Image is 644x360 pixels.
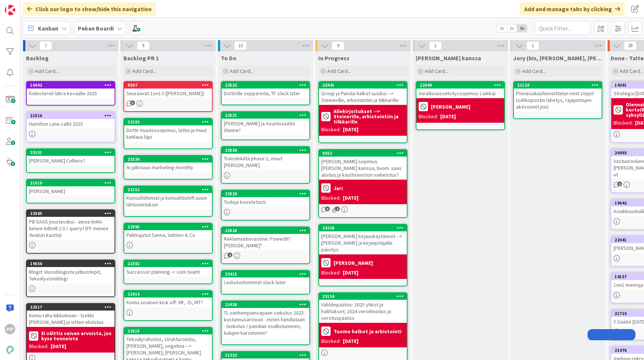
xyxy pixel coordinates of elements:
[30,150,115,155] div: 23151
[123,155,213,180] a: 23226AI julkisuus marketing monthly
[30,305,115,310] div: 22517
[27,267,115,283] div: Blogit: Vuosiblogista jatkostepit, Tekoälyvisioblogi
[514,82,602,89] div: 21124
[124,260,212,277] div: 22382Successor planning -> com team!
[319,82,407,89] div: 23441
[124,119,212,125] div: 23203
[221,111,310,140] a: 23531[PERSON_NAME] ja Asuntosäätiö tilanne?
[128,224,212,229] div: 22995
[27,119,115,129] div: Hamilton Lane callit 2025
[123,290,213,321] a: 22414Komu sisäinen kick off: VR, JS, MT?
[124,224,212,240] div: 22995Palkkajutut Sanna, Valtteri & Co
[624,41,637,50] span: 38
[416,81,505,130] a: 22949Varallisuusselvityssopimus (Jukka)[PERSON_NAME]Blocked:[DATE]
[123,223,213,254] a: 22995Palkkajutut Sanna, Valtteri & Co
[124,156,212,163] div: 23226
[343,194,358,202] div: [DATE]
[137,41,149,50] span: 9
[124,267,212,277] div: Successor planning -> com team!
[319,150,407,157] div: 8562
[319,293,407,300] div: 23154
[27,260,115,267] div: 19556
[221,81,310,105] a: 23532Dottirille soppareita, TF slack later
[27,82,115,89] div: 16902
[319,150,407,180] div: 8562[PERSON_NAME] sopimus [PERSON_NAME] kanssa, huom. saas aloitus ja käyttöönoton vaiheistus?
[222,352,309,359] div: 21332
[322,151,407,156] div: 8562
[222,227,309,234] div: 23528
[27,112,115,129] div: 21516Hamilton Lane callit 2025
[128,157,212,162] div: 23226
[228,253,232,257] span: 1
[27,82,115,98] div: 16902Kolesteroli labra keväälle 2025
[27,180,115,186] div: 21510
[343,126,358,134] div: [DATE]
[617,181,622,186] span: 1
[416,54,481,62] span: Jukan kanssa
[425,68,448,74] span: Add Card...
[419,113,438,120] div: Blocked:
[222,301,309,338] div: 23438TL vanhempainvapaan vaikutus 2025 kustannusarvioon - miten handlataan - laskutus / pandian o...
[520,2,625,16] div: Add and manage tabs by clicking
[23,2,156,16] div: Click our logo to show/hide this navigation
[222,112,309,135] div: 23531[PERSON_NAME] ja Asuntosäätiö tilanne?
[38,24,58,33] span: Kanban
[225,302,309,307] div: 23438
[124,298,212,307] div: Komu sisäinen kick off: VR, JS, MT?
[128,328,212,334] div: 22615
[222,147,309,154] div: 23530
[124,291,212,298] div: 22414
[614,119,633,127] div: Blocked:
[318,54,350,62] span: In Progress
[334,329,402,334] b: Tuomo halkot ja arkistointi
[27,149,115,156] div: 23151
[27,186,115,196] div: [PERSON_NAME]
[513,54,602,62] span: Jory (bis, kenno, bohr)
[416,82,504,98] div: 22949Varallisuusselvityssopimus (Jukka)
[222,190,309,207] div: 23529Todoja koostetusti
[27,210,115,240] div: 22585PB SAAS joustavaksi - ainoa linkki lienee billmill 2.0 / queryt (FF menee dealsin kautta)
[321,269,341,277] div: Blocked:
[222,119,309,135] div: [PERSON_NAME] ja Asuntosäätiö tilanne?
[123,54,159,62] span: Backlog PR 1
[30,113,115,118] div: 21516
[416,82,504,89] div: 22949
[318,81,408,143] a: 23441Group ja Pandia halkot uusiksi --> Steinerille, arkistointiin ja tilkkarilleAllekirjoitukset...
[318,149,408,218] a: 8562[PERSON_NAME] sopimus [PERSON_NAME] kanssa, huom. saas aloitus ja käyttöönoton vaiheistus?Jar...
[27,180,115,196] div: 21510[PERSON_NAME]
[27,260,115,283] div: 19556Blogit: Vuosiblogista jatkostepit, Tekoälyvisioblogi
[222,89,309,98] div: Dottirille soppareita, TF slack later
[124,224,212,230] div: 22995
[124,163,212,172] div: AI julkisuus marketing monthly
[334,186,343,191] b: Jari
[30,180,115,186] div: 21510
[221,54,236,62] span: To Do
[225,191,309,196] div: 23529
[128,119,212,125] div: 23203
[343,337,358,345] div: [DATE]
[35,68,59,74] span: Add Card...
[27,210,115,217] div: 22585
[325,206,330,211] span: 1
[517,25,527,32] span: 3x
[221,146,310,184] a: 23530Translinkiltä phase 1, muut [PERSON_NAME]
[124,291,212,307] div: 22414Komu sisäinen kick off: VR, JS, MT?
[5,5,15,15] img: Visit kanbanzone.com
[124,186,212,193] div: 23152
[507,25,517,32] span: 2x
[27,304,115,311] div: 22517
[322,294,407,299] div: 23154
[335,206,340,211] span: 1
[27,311,115,327] div: Komu raha liikkumaan - tsekki [PERSON_NAME] ja sitten ehdotus
[130,100,135,105] span: 3
[124,193,212,209] div: Konsulttihinnat ja konsulttishift uusin lähtöoletuksin
[420,83,504,88] div: 22949
[29,343,48,350] div: Blocked:
[222,190,309,197] div: 23529
[124,119,212,142] div: 23203Dottir muutossopimus, lattia ja muut kahlaus läpi
[319,225,407,231] div: 23328
[128,187,212,192] div: 23152
[123,81,213,112] a: 9507Seuraavat 1on1:t ([PERSON_NAME])
[321,194,341,202] div: Blocked:
[222,112,309,119] div: 23531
